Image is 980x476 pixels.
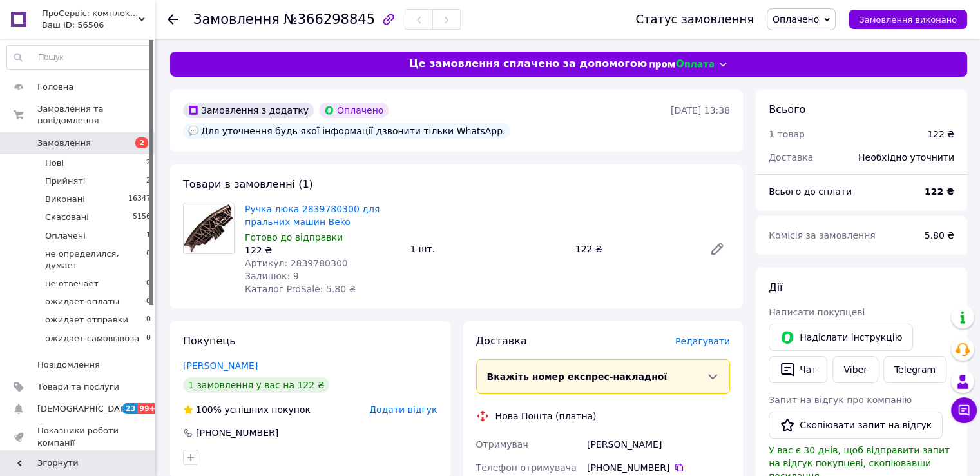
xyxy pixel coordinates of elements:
[832,356,878,383] a: Viber
[37,425,119,448] span: Показники роботи компанії
[245,204,380,227] a: Ручка люка 2839780300 для пральних машин Beko
[951,397,977,423] button: Чат з покупцем
[37,81,73,93] span: Головна
[37,403,133,415] span: [DEMOGRAPHIC_DATA]
[584,433,733,456] div: [PERSON_NAME]
[146,175,151,187] span: 2
[245,284,356,294] span: Каталог ProSale: 5.80 ₴
[769,395,912,405] span: Запит на відгук про компанію
[122,403,137,414] span: 23
[146,314,151,326] span: 0
[769,152,813,163] span: Доставка
[183,103,314,118] div: Замовлення з додатку
[245,232,343,243] span: Готово до відправки
[195,426,280,439] div: [PHONE_NUMBER]
[925,186,954,197] b: 122 ₴
[183,178,313,190] span: Товари в замовленні (1)
[675,336,730,346] span: Редагувати
[45,175,85,187] span: Прийняті
[769,324,913,351] button: Надіслати інструкцію
[193,12,280,27] span: Замовлення
[635,13,754,26] div: Статус замовлення
[927,128,954,141] div: 122 ₴
[587,461,730,474] div: [PHONE_NUMBER]
[283,12,375,27] span: №366298845
[45,278,99,290] span: не отвечает
[183,123,510,139] div: Для уточнення будь якої інформації дзвонити тільки WhatsApp.
[188,126,198,136] img: :speech_balloon:
[492,410,600,422] div: Нова Пошта (платна)
[769,356,827,383] button: Чат
[476,462,577,473] span: Телефон отримувача
[146,278,151,290] span: 0
[850,143,962,172] div: Необхідно уточнити
[859,15,957,25] span: Замовлення виконано
[769,281,782,293] span: Дії
[184,204,234,253] img: Ручка люка 2839780300 для пральних машин Beko
[146,296,151,308] span: 0
[183,403,311,416] div: успішних покупок
[7,46,151,69] input: Пошук
[42,8,139,19] span: ПроСервіс: комплектуючі для пральних машин та побутової техніки
[183,361,258,371] a: [PERSON_NAME]
[45,193,85,205] span: Виконані
[405,240,570,258] div: 1 шт.
[570,240,699,258] div: 122 ₴
[849,10,967,29] button: Замовлення виконано
[37,359,100,371] span: Повідомлення
[369,404,437,415] span: Додати відгук
[773,14,819,25] span: Оплачено
[37,137,91,149] span: Замовлення
[37,381,119,393] span: Товари та послуги
[183,377,329,393] div: 1 замовлення у вас на 122 ₴
[769,412,943,439] button: Скопіювати запит на відгук
[146,248,151,272] span: 0
[45,248,146,272] span: не определился, думает
[45,333,139,344] span: ожидает самовывоза
[168,13,178,26] div: Повернутися назад
[135,137,148,148] span: 2
[769,230,876,241] span: Комісія за замовлення
[133,212,151,223] span: 5156
[769,129,805,139] span: 1 товар
[769,307,865,317] span: Написати покупцеві
[37,103,155,126] span: Замовлення та повідомлення
[487,372,668,382] span: Вкажіть номер експрес-накладної
[146,230,151,242] span: 1
[671,105,730,115] time: [DATE] 13:38
[128,193,151,205] span: 16347
[476,439,528,450] span: Отримувач
[769,186,852,197] span: Всього до сплати
[45,230,86,242] span: Оплачені
[704,236,730,262] a: Редагувати
[925,230,954,241] span: 5.80 ₴
[245,271,299,281] span: Залишок: 9
[409,57,647,72] span: Це замовлення сплачено за допомогою
[45,157,64,169] span: Нові
[45,314,128,326] span: ожидает отправки
[245,244,399,257] div: 122 ₴
[45,212,89,223] span: Скасовані
[146,333,151,344] span: 0
[146,157,151,169] span: 2
[137,403,159,414] span: 99+
[883,356,946,383] a: Telegram
[319,103,389,118] div: Оплачено
[196,404,222,415] span: 100%
[476,335,527,347] span: Доставка
[45,296,119,308] span: ожидает оплаты
[769,103,805,115] span: Всього
[42,19,155,31] div: Ваш ID: 56506
[245,258,348,268] span: Артикул: 2839780300
[183,335,236,347] span: Покупець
